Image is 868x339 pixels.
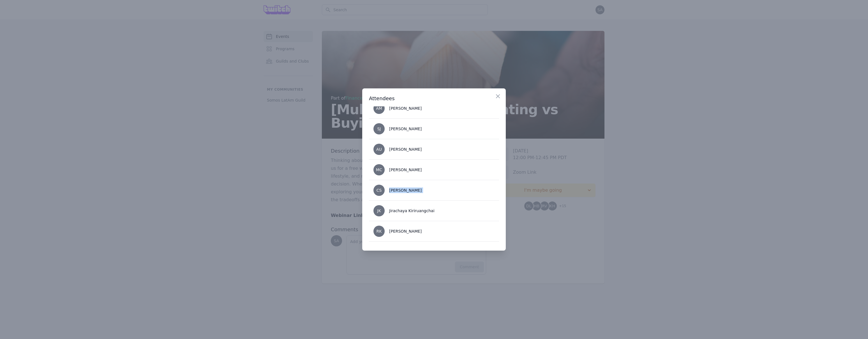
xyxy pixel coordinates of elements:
span: MC [376,168,382,172]
h3: Attendees [369,95,499,102]
span: AU [376,147,382,151]
span: CS [377,188,382,192]
div: Jirachaya Kiriruangchai [389,208,435,214]
span: RK [377,229,382,233]
div: [PERSON_NAME] [389,228,422,234]
div: [PERSON_NAME] [389,187,422,193]
span: AM [376,106,382,110]
div: [PERSON_NAME] [389,167,422,173]
span: SJ [377,127,381,131]
div: [PERSON_NAME] [389,106,422,111]
span: JK [377,209,381,213]
div: [PERSON_NAME] [389,146,422,152]
div: [PERSON_NAME] [389,126,422,132]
